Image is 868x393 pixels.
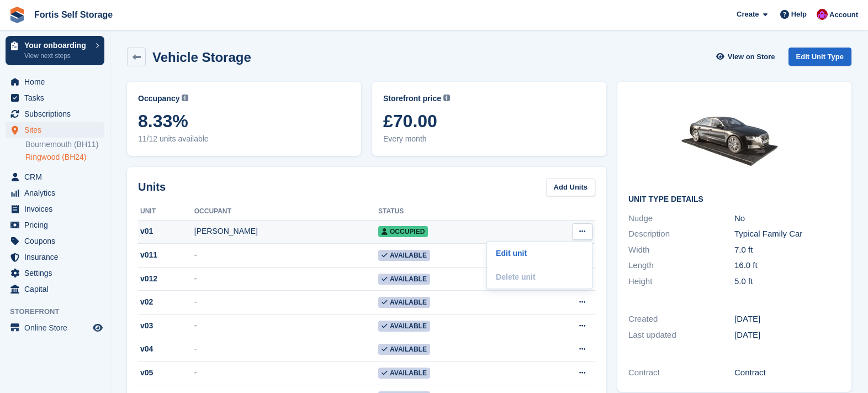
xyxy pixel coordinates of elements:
a: menu [6,106,104,122]
img: 1%20Car%20Lot%20-%20Without%20dimensions.jpg [652,93,817,186]
div: Height [628,275,734,288]
td: - [194,315,378,338]
th: Occupant [194,203,378,221]
div: [DATE] [734,313,840,326]
a: menu [6,281,104,297]
span: Tasks [24,90,91,106]
span: Available [378,250,430,261]
span: Sites [24,122,91,138]
h2: Unit Type details [628,195,840,204]
a: menu [6,201,104,217]
span: Available [378,321,430,332]
div: Last updated [628,329,734,342]
span: 11/12 units available [138,133,350,145]
div: Width [628,244,734,256]
td: - [194,244,378,268]
a: Ringwood (BH24) [25,152,104,163]
div: 16.0 ft [734,259,840,272]
div: Typical Family Car [734,228,840,240]
span: Create [737,9,759,20]
span: 8.33% [138,111,350,131]
img: stora-icon-8386f47178a22dfd0bd8f6a31ec36ba5ce8667c1dd55bd0f319d3a0aa187defe.svg [9,7,25,23]
span: Available [378,368,430,379]
span: £70.00 [383,111,595,131]
span: Help [791,9,807,20]
span: Invoices [24,201,91,217]
span: Insurance [24,249,91,265]
a: menu [6,185,104,201]
a: Edit unit [491,246,588,260]
span: Home [24,74,91,90]
span: Capital [24,281,91,297]
td: - [194,361,378,385]
div: Nudge [628,212,734,225]
td: - [194,338,378,361]
h2: Vehicle Storage [152,50,251,65]
div: v011 [138,249,194,261]
div: v04 [138,343,194,355]
th: Unit [138,203,194,221]
a: menu [6,320,104,336]
th: Status [378,203,528,221]
p: View next steps [24,51,90,61]
span: Analytics [24,185,91,201]
span: Storefront price [383,93,441,104]
span: Storefront [10,306,110,317]
td: - [194,267,378,291]
span: Account [829,9,858,20]
span: Occupied [378,226,428,237]
div: Created [628,313,734,326]
div: 7.0 ft [734,244,840,256]
div: v01 [138,226,194,237]
div: v03 [138,320,194,332]
img: icon-info-grey-7440780725fd019a000dd9b08b2336e03edf1995a4989e88bcd33f0948082b44.svg [443,95,450,101]
p: Your onboarding [24,41,90,49]
div: 5.0 ft [734,275,840,288]
div: v02 [138,296,194,308]
span: Settings [24,265,91,281]
a: Bournemouth (BH11) [25,139,104,150]
a: menu [6,169,104,185]
span: Pricing [24,217,91,233]
p: Delete unit [491,270,588,284]
span: Available [378,274,430,285]
div: Contract [734,366,840,379]
a: menu [6,249,104,265]
span: Occupancy [138,93,179,104]
span: Coupons [24,233,91,249]
div: [DATE] [734,329,840,342]
img: Becky Welch [817,9,828,20]
div: v012 [138,273,194,285]
a: menu [6,265,104,281]
td: - [194,291,378,315]
img: icon-info-grey-7440780725fd019a000dd9b08b2336e03edf1995a4989e88bcd33f0948082b44.svg [182,95,188,101]
h2: Units [138,179,166,195]
div: v05 [138,367,194,379]
span: Every month [383,133,595,145]
a: View on Store [715,48,780,66]
a: Add Units [546,178,595,196]
span: Subscriptions [24,106,91,122]
a: Edit Unit Type [788,48,851,66]
div: Length [628,259,734,272]
div: [PERSON_NAME] [194,226,378,237]
a: Preview store [91,321,104,334]
a: Your onboarding View next steps [6,36,104,65]
span: Available [378,297,430,308]
a: menu [6,233,104,249]
a: menu [6,74,104,90]
span: CRM [24,169,91,185]
div: No [734,212,840,225]
div: Description [628,228,734,240]
div: Contract [628,366,734,379]
a: menu [6,90,104,106]
span: Online Store [24,320,91,336]
span: View on Store [728,51,775,62]
a: menu [6,217,104,233]
span: Available [378,344,430,355]
a: Fortis Self Storage [30,6,117,24]
a: menu [6,122,104,138]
